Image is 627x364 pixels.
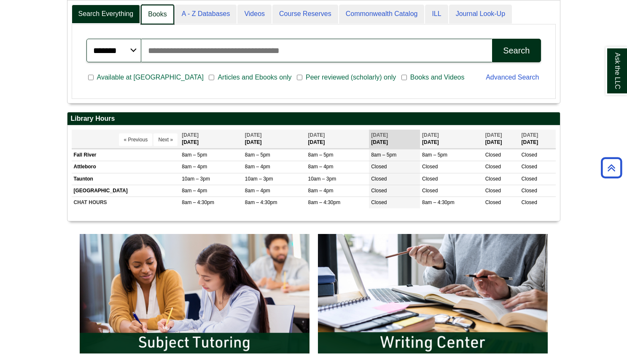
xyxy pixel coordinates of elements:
[369,130,420,149] th: [DATE]
[522,164,537,170] span: Closed
[371,176,387,182] span: Closed
[153,133,178,146] button: Next »
[72,173,180,185] td: Taunton
[67,112,560,125] h2: Library Hours
[302,72,399,82] span: Peer reviewed (scholarly) only
[449,5,512,24] a: Journal Look-Up
[401,74,407,81] input: Books and Videos
[119,133,152,146] button: « Previous
[598,162,625,173] a: Back to Top
[72,149,180,161] td: Fall River
[486,74,539,81] a: Advanced Search
[422,176,438,182] span: Closed
[94,72,207,82] span: Available at [GEOGRAPHIC_DATA]
[522,132,538,138] span: [DATE]
[371,132,388,138] span: [DATE]
[182,132,199,138] span: [DATE]
[314,230,552,358] img: Writing Center Information
[182,199,214,205] span: 8am – 4:30pm
[485,199,501,205] span: Closed
[371,152,396,158] span: 8am – 5pm
[503,46,530,56] div: Search
[245,152,270,158] span: 8am – 5pm
[272,5,338,24] a: Course Reserves
[519,130,556,149] th: [DATE]
[371,164,387,170] span: Closed
[245,188,270,194] span: 8am – 4pm
[422,199,455,205] span: 8am – 4:30pm
[425,5,448,24] a: ILL
[308,132,325,138] span: [DATE]
[407,72,468,82] span: Books and Videos
[214,72,295,82] span: Articles and Ebooks only
[141,5,174,24] a: Books
[75,230,314,358] img: Subject Tutoring Information
[522,176,537,182] span: Closed
[371,188,387,194] span: Closed
[422,132,439,138] span: [DATE]
[308,176,336,182] span: 10am – 3pm
[306,130,369,149] th: [DATE]
[245,199,277,205] span: 8am – 4:30pm
[485,152,501,158] span: Closed
[72,185,180,197] td: [GEOGRAPHIC_DATA]
[485,164,501,170] span: Closed
[72,5,140,24] a: Search Everything
[245,132,262,138] span: [DATE]
[485,188,501,194] span: Closed
[522,188,537,194] span: Closed
[182,152,207,158] span: 8am – 5pm
[422,164,438,170] span: Closed
[75,230,552,361] div: slideshow
[371,199,387,205] span: Closed
[308,152,333,158] span: 8am – 5pm
[182,164,207,170] span: 8am – 4pm
[339,5,425,24] a: Commonwealth Catalog
[308,199,340,205] span: 8am – 4:30pm
[297,74,302,81] input: Peer reviewed (scholarly) only
[209,74,214,81] input: Articles and Ebooks only
[485,176,501,182] span: Closed
[483,130,519,149] th: [DATE]
[237,5,272,24] a: Videos
[245,164,270,170] span: 8am – 4pm
[180,130,243,149] th: [DATE]
[420,130,483,149] th: [DATE]
[485,132,502,138] span: [DATE]
[72,161,180,173] td: Attleboro
[243,130,306,149] th: [DATE]
[88,74,94,81] input: Available at [GEOGRAPHIC_DATA]
[522,152,537,158] span: Closed
[182,176,210,182] span: 10am – 3pm
[308,164,333,170] span: 8am – 4pm
[492,39,541,62] button: Search
[308,188,333,194] span: 8am – 4pm
[422,188,438,194] span: Closed
[522,199,537,205] span: Closed
[182,188,207,194] span: 8am – 4pm
[422,152,447,158] span: 8am – 5pm
[245,176,273,182] span: 10am – 3pm
[72,197,180,208] td: CHAT HOURS
[175,5,237,24] a: A - Z Databases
